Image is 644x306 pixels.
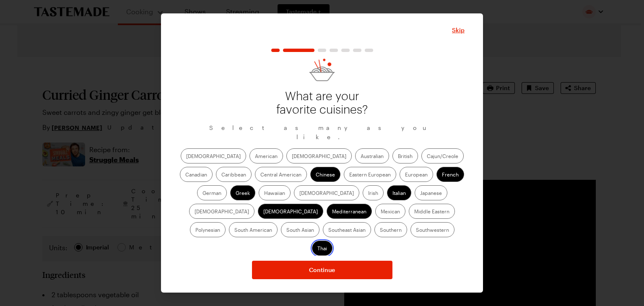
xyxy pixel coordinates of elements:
label: Central American [255,167,307,182]
span: Continue [309,266,335,274]
label: Southeast Asian [323,222,371,237]
label: British [392,148,418,163]
label: Middle Eastern [409,204,455,219]
label: American [249,148,283,163]
label: Southwestern [410,222,454,237]
label: Irish [363,185,384,200]
label: Southern [374,222,407,237]
label: Polynesian [190,222,226,237]
span: Skip [452,26,465,34]
label: Chinese [310,167,340,182]
label: [DEMOGRAPHIC_DATA] [294,185,359,200]
button: NextStepButton [252,261,392,279]
label: Australian [355,148,389,163]
label: Greek [230,185,255,200]
label: Canadian [180,167,213,182]
label: Hawaiian [259,185,291,200]
label: Japanese [415,185,447,200]
p: Select as many as you like. [179,123,465,142]
label: French [436,167,464,182]
label: Cajun/Creole [421,148,464,163]
label: Thai [312,241,332,256]
p: What are your favorite cuisines? [272,90,372,117]
label: European [400,167,433,182]
label: Caribbean [216,167,252,182]
label: [DEMOGRAPHIC_DATA] [286,148,352,163]
label: Eastern European [344,167,396,182]
label: [DEMOGRAPHIC_DATA] [258,204,323,219]
label: German [197,185,227,200]
label: South American [229,222,278,237]
label: South Asian [281,222,319,237]
label: Mediterranean [327,204,372,219]
button: Close [452,26,465,34]
label: Italian [387,185,411,200]
label: Mexican [375,204,405,219]
label: [DEMOGRAPHIC_DATA] [181,148,246,163]
label: [DEMOGRAPHIC_DATA] [189,204,254,219]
